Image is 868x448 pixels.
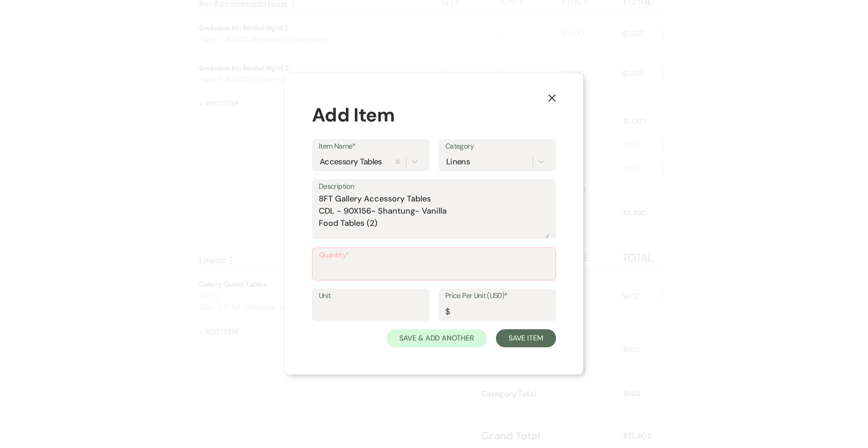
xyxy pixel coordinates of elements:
div: Accessory Tables [320,155,382,168]
label: Item Name* [319,140,423,153]
textarea: 8FT Gallery Accessory Tables CDL - 90X156- Shantung- Vanilla Food Tables (2) [319,193,549,238]
div: Linens [446,155,470,168]
div: Add Item [312,101,556,129]
button: Save & Add Another [387,329,487,347]
label: Description [319,180,549,193]
label: Unit [319,289,423,303]
div: $ [445,306,449,318]
label: Category [445,140,549,153]
label: Price Per Unit (USD)* [445,289,549,303]
button: Save Item [496,329,556,347]
label: Quantity* [319,249,549,262]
